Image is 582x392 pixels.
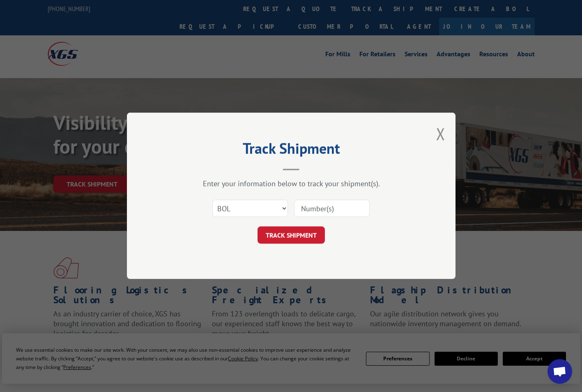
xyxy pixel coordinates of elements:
button: TRACK SHIPMENT [258,227,325,244]
button: Close modal [436,123,445,145]
div: Enter your information below to track your shipment(s). [168,179,414,189]
div: Open chat [547,359,572,384]
h2: Track Shipment [168,143,414,158]
input: Number(s) [294,200,370,217]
